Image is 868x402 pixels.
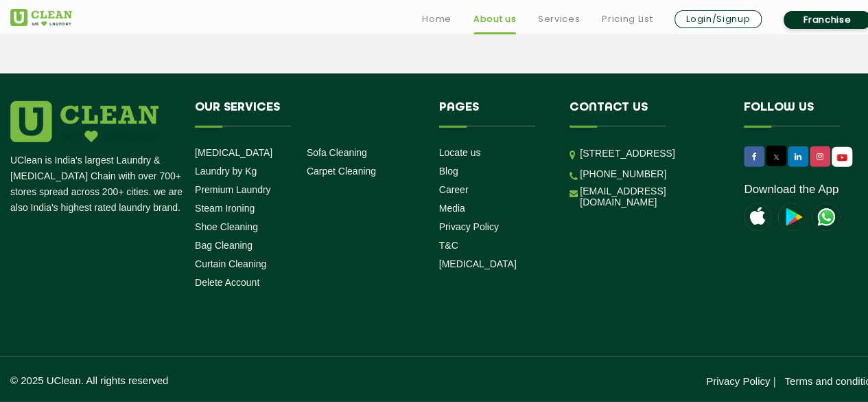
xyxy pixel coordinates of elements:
a: Blog [439,166,458,177]
img: apple-icon.png [744,203,771,231]
a: Laundry by Kg [195,166,257,177]
img: UClean Laundry and Dry Cleaning [833,150,851,165]
a: Delete Account [195,277,259,288]
a: Steam Ironing [195,203,255,214]
p: [STREET_ADDRESS] [580,146,723,161]
a: Locate us [439,147,481,158]
a: Shoe Cleaning [195,221,258,232]
a: Curtain Cleaning [195,258,266,269]
img: logo.png [10,101,159,142]
a: [EMAIL_ADDRESS][DOMAIN_NAME] [580,186,723,208]
p: © 2025 UClean. All rights reserved [10,375,446,386]
img: playstoreicon.png [778,203,806,231]
a: Services [538,11,580,27]
h4: Pages [439,101,550,127]
a: About us [473,11,516,27]
a: Download the App [744,183,838,197]
h4: Our Services [195,101,419,127]
a: [MEDICAL_DATA] [439,258,517,269]
a: Bag Cleaning [195,240,253,251]
a: Home [422,11,451,27]
a: Premium Laundry [195,184,271,195]
a: Sofa Cleaning [307,147,367,158]
h4: Contact us [570,101,723,127]
a: Pricing List [602,11,653,27]
img: UClean Laundry and Dry Cleaning [10,9,72,26]
a: Media [439,203,465,214]
a: [PHONE_NUMBER] [580,168,666,179]
a: Privacy Policy [439,221,499,232]
a: Privacy Policy [706,375,770,387]
a: [MEDICAL_DATA] [195,147,272,158]
p: UClean is India's largest Laundry & [MEDICAL_DATA] Chain with over 700+ stores spread across 200+... [10,153,185,216]
a: Carpet Cleaning [307,166,376,177]
img: UClean Laundry and Dry Cleaning [812,203,840,231]
a: T&C [439,240,458,251]
a: Career [439,184,469,195]
a: Login/Signup [675,10,762,28]
h4: Follow us [744,101,865,127]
